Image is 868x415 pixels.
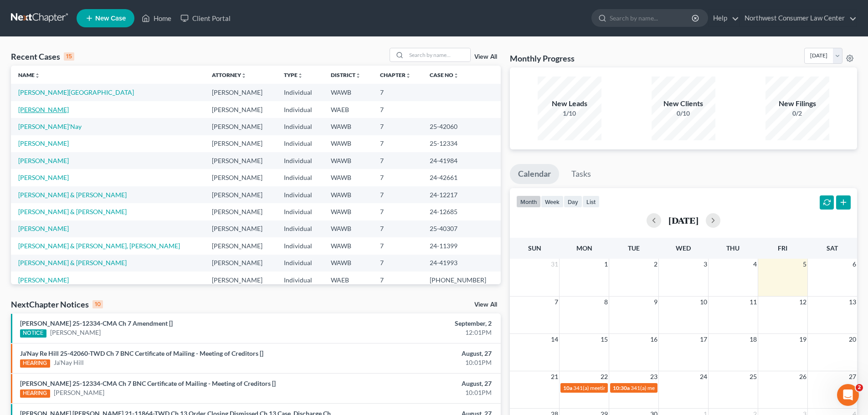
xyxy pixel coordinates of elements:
td: Individual [277,152,324,169]
td: 24-11399 [422,237,500,254]
span: 8 [603,297,609,307]
td: WAWB [324,152,373,169]
a: [PERSON_NAME] & [PERSON_NAME] [18,191,127,199]
a: [PERSON_NAME] [18,225,69,232]
a: Calendar [510,164,559,184]
td: WAEB [324,101,373,118]
td: Individual [277,272,324,288]
td: [PERSON_NAME] [205,272,276,288]
td: 7 [373,186,423,203]
a: [PERSON_NAME] & [PERSON_NAME], [PERSON_NAME] [18,242,180,250]
input: Search by name... [406,48,470,61]
button: week [541,195,564,208]
span: 2 [653,259,658,270]
a: [PERSON_NAME] 25-12334-CMA Ch 7 Amendment [] [20,319,173,327]
span: 23 [649,371,658,382]
td: WAWB [324,220,373,237]
span: 25 [749,371,758,382]
i: unfold_more [298,73,303,78]
a: Nameunfold_more [18,72,40,78]
a: Ja'Nay Re Hill 25-42060-TWD Ch 7 BNC Certificate of Mailing - Meeting of Creditors [] [20,349,263,357]
span: 4 [752,259,758,270]
span: 10:30a [613,384,630,391]
a: [PERSON_NAME] [18,174,69,181]
a: Typeunfold_more [284,72,303,78]
a: Help [709,10,739,26]
span: 27 [848,371,857,382]
td: Individual [277,203,324,220]
div: August, 27 [340,349,492,358]
td: 24-12685 [422,203,500,220]
a: [PERSON_NAME] & [PERSON_NAME] [18,208,127,215]
div: 10:01PM [340,388,492,397]
a: [PERSON_NAME] & [PERSON_NAME] [18,259,127,266]
td: 25-40307 [422,220,500,237]
td: WAWB [324,237,373,254]
td: WAWB [324,135,373,152]
td: 24-41984 [422,152,500,169]
span: Sat [827,244,838,252]
i: unfold_more [241,73,247,78]
div: 15 [64,52,74,61]
td: 7 [373,101,423,118]
td: [PERSON_NAME] [205,118,276,135]
div: August, 27 [340,379,492,388]
td: Individual [277,169,324,186]
td: Individual [277,135,324,152]
div: 0/10 [652,109,715,118]
a: [PERSON_NAME] [18,157,69,164]
span: 9 [653,297,658,307]
a: View All [474,54,497,60]
td: [PERSON_NAME] [205,255,276,272]
i: unfold_more [406,73,411,78]
td: Individual [277,118,324,135]
a: Attorneyunfold_more [212,72,247,78]
td: WAWB [324,84,373,101]
a: [PERSON_NAME] [18,276,69,284]
div: NextChapter Notices [11,299,103,310]
a: [PERSON_NAME][GEOGRAPHIC_DATA] [18,88,134,96]
div: Recent Cases [11,51,74,62]
td: WAWB [324,118,373,135]
div: New Clients [652,98,715,109]
td: [PERSON_NAME] [205,203,276,220]
td: 25-42060 [422,118,500,135]
td: [PERSON_NAME] [205,220,276,237]
span: 341(a) meeting for [GEOGRAPHIC_DATA] [631,384,731,391]
h2: [DATE] [668,215,699,225]
td: 25-12334 [422,135,500,152]
span: 26 [798,371,807,382]
td: 7 [373,272,423,288]
td: WAWB [324,203,373,220]
span: Thu [726,244,740,252]
td: [PERSON_NAME] [205,169,276,186]
td: 7 [373,203,423,220]
span: 17 [699,334,708,345]
span: 341(a) meeting for [PERSON_NAME] [573,384,661,391]
span: 20 [848,334,857,345]
span: 10a [563,384,572,391]
div: NOTICE [20,329,46,338]
span: 6 [852,259,857,270]
a: Ja'Nay Hill [54,358,84,367]
span: 12 [798,297,807,307]
td: 7 [373,152,423,169]
td: 7 [373,135,423,152]
button: month [516,195,541,208]
a: Districtunfold_more [331,72,361,78]
td: Individual [277,255,324,272]
a: [PERSON_NAME]'Nay [18,123,82,130]
span: 14 [550,334,559,345]
td: 24-41993 [422,255,500,272]
td: [PERSON_NAME] [205,84,276,101]
span: 15 [600,334,609,345]
span: 21 [550,371,559,382]
a: [PERSON_NAME] [50,328,101,337]
td: Individual [277,237,324,254]
a: [PERSON_NAME] [54,388,104,397]
td: [PERSON_NAME] [205,237,276,254]
td: [PERSON_NAME] [205,152,276,169]
div: 10 [92,300,103,308]
span: 18 [749,334,758,345]
td: 7 [373,237,423,254]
